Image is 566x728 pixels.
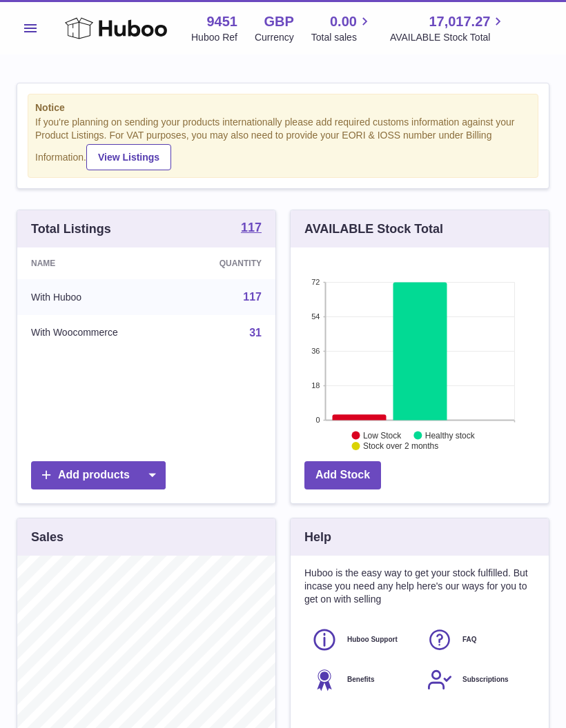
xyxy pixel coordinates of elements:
a: FAQ [427,627,528,653]
text: 54 [311,312,320,321]
a: Subscriptions [427,667,528,693]
a: 117 [243,291,262,303]
span: AVAILABLE Stock Total [390,31,507,44]
a: View Listings [86,144,171,170]
span: Huboo Support [347,635,398,645]
span: Subscriptions [462,675,509,685]
div: Currency [255,31,294,44]
text: 18 [311,381,320,390]
td: With Woocommerce [17,315,177,351]
strong: Notice [35,101,531,114]
text: Low Stock [363,431,402,441]
td: With Huboo [17,279,177,315]
th: Quantity [177,247,275,279]
h3: AVAILABLE Stock Total [304,221,443,237]
text: 0 [315,416,320,424]
span: 17,017.27 [429,12,490,31]
div: Huboo Ref [191,31,237,44]
h3: Help [304,529,331,545]
strong: 117 [241,221,262,234]
a: 17,017.27 AVAILABLE Stock Total [390,12,507,44]
span: Total sales [311,31,373,44]
p: Huboo is the easy way to get your stock fulfilled. But incase you need any help here's our ways f... [304,567,535,606]
div: If you're planning on sending your products internationally please add required customs informati... [35,116,531,170]
text: 36 [311,347,320,355]
strong: GBP [264,12,293,31]
text: Stock over 2 months [363,441,438,451]
text: 72 [311,278,320,286]
a: 31 [249,327,262,338]
th: Name [17,247,177,279]
span: 0.00 [330,12,357,31]
h3: Total Listings [31,221,111,237]
a: Benefits [311,667,413,693]
a: Huboo Support [311,627,413,653]
span: Benefits [347,675,374,685]
span: FAQ [462,635,477,645]
text: Healthy stock [425,431,476,441]
a: 0.00 Total sales [311,12,373,44]
a: Add Stock [304,461,381,489]
h3: Sales [31,529,64,545]
a: 117 [241,221,262,236]
strong: 9451 [206,12,237,31]
a: Add products [31,461,166,489]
